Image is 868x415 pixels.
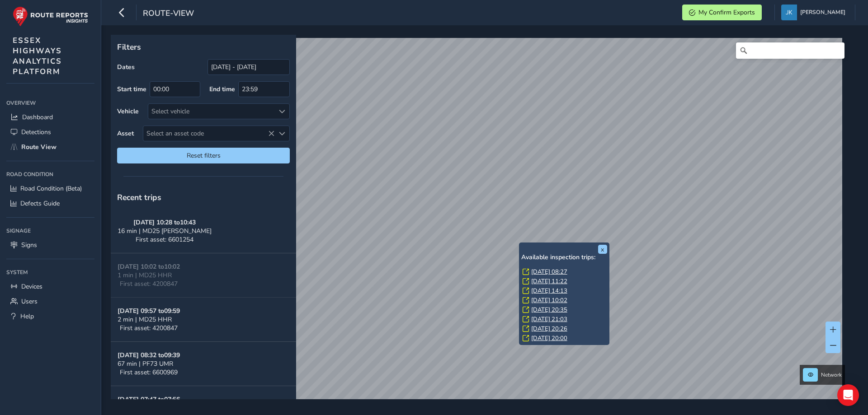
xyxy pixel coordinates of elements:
span: 1 min | MD25 HHR [118,271,172,280]
img: diamond-layout [781,5,797,20]
span: Select an asset code [143,126,274,141]
label: Start time [117,85,146,93]
a: [DATE] 20:26 [531,325,567,333]
span: Recent trips [117,192,161,203]
label: End time [209,85,235,93]
span: Route View [21,143,57,151]
strong: [DATE] 08:32 to 09:39 [118,351,180,359]
strong: [DATE] 10:02 to 10:02 [118,262,180,271]
div: System [6,266,94,279]
span: Users [21,297,38,306]
strong: [DATE] 09:57 to 09:59 [118,307,180,315]
span: Help [20,312,34,321]
label: Asset [117,129,134,138]
button: [DATE] 10:02 to10:021 min | MD25 HHRFirst asset: 4200847 [111,253,296,298]
span: Signs [21,241,37,249]
span: Dashboard [22,113,53,121]
span: Defects Guide [20,199,60,208]
div: Road Condition [6,168,94,181]
button: Reset filters [117,148,290,163]
label: Dates [117,63,135,71]
a: Route View [6,140,94,154]
a: [DATE] 10:02 [531,344,567,352]
a: Users [6,294,94,309]
a: [DATE] 20:00 [531,334,567,342]
a: Defects Guide [6,196,94,211]
span: Devices [21,282,42,291]
div: Overview [6,96,94,110]
p: Filters [117,41,290,53]
a: Signs [6,238,94,252]
button: My Confirm Exports [682,5,762,20]
a: [DATE] 10:02 [531,296,567,304]
span: 2 min | MD25 HHR [118,315,172,324]
span: 16 min | MD25 [PERSON_NAME] [118,227,212,235]
a: [DATE] 21:03 [531,315,567,323]
span: 67 min | PF73 UMR [118,359,173,368]
span: Detections [21,128,51,136]
span: ESSEX HIGHWAYS ANALYTICS PLATFORM [13,35,62,77]
span: Road Condition (Beta) [20,184,82,193]
span: First asset: 6600969 [120,368,178,377]
span: route-view [143,8,194,20]
a: [DATE] 20:35 [531,306,567,314]
button: [PERSON_NAME] [781,5,849,20]
a: Dashboard [6,110,94,125]
button: [DATE] 08:32 to09:3967 min | PF73 UMRFirst asset: 6600969 [111,342,296,386]
div: Select an asset code [274,126,289,141]
div: Select vehicle [148,104,274,119]
span: Reset filters [124,151,283,160]
input: Search [736,42,844,59]
div: Signage [6,224,94,238]
span: My Confirm Exports [698,8,755,17]
strong: [DATE] 07:47 to 07:56 [118,395,180,404]
a: Road Condition (Beta) [6,181,94,196]
a: Help [6,309,94,324]
a: [DATE] 08:27 [531,268,567,276]
span: First asset: 4200847 [120,280,178,288]
span: [PERSON_NAME] [800,5,845,20]
img: rr logo [13,6,88,27]
button: [DATE] 09:57 to09:592 min | MD25 HHRFirst asset: 4200847 [111,298,296,342]
canvas: Map [114,38,842,410]
button: [DATE] 10:28 to10:4316 min | MD25 [PERSON_NAME]First asset: 6601254 [111,209,296,253]
a: [DATE] 14:13 [531,287,567,295]
div: Open Intercom Messenger [837,384,859,406]
label: Vehicle [117,107,139,116]
span: First asset: 6601254 [136,235,193,244]
strong: [DATE] 10:28 to 10:43 [133,218,196,227]
h6: Available inspection trips: [521,254,607,261]
a: Detections [6,125,94,140]
a: Devices [6,279,94,294]
span: First asset: 4200847 [120,324,178,332]
span: Network [821,371,842,378]
button: x [598,245,607,254]
a: [DATE] 11:22 [531,277,567,285]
